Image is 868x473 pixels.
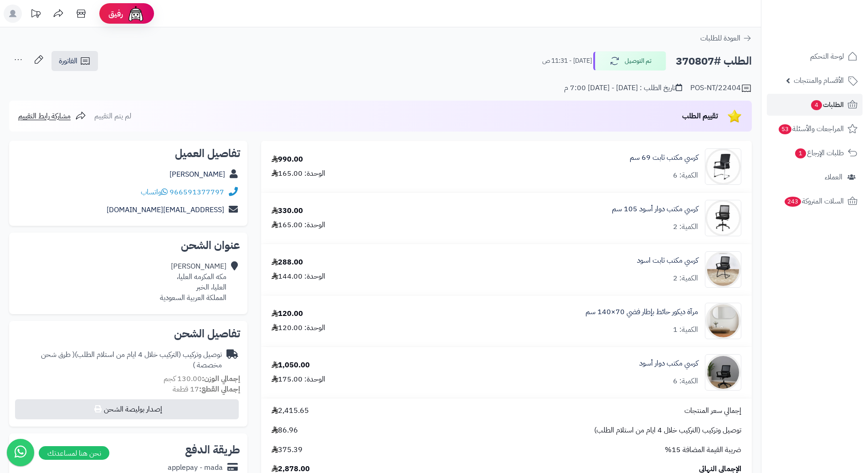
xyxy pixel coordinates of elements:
h2: تفاصيل العميل [16,148,240,159]
div: توصيل وتركيب (التركيب خلال 4 ايام من استلام الطلب) [16,350,222,371]
span: 86.96 [272,425,298,436]
div: POS-NT/22404 [690,83,752,94]
span: طلبات الإرجاع [794,147,844,159]
small: 130.00 كجم [164,373,240,384]
strong: إجمالي القطع: [199,384,240,395]
a: مرآة ديكور حائط بإطار فضي 70×140 سم [586,307,698,317]
span: 2,415.65 [272,406,309,416]
a: واتساب [141,187,168,198]
h2: الطلب #370807 [676,52,752,71]
a: تحديثات المنصة [24,5,47,25]
span: العملاء [825,171,842,183]
a: السلات المتروكة243 [767,190,863,212]
a: الفاتورة [51,51,98,71]
span: مشاركة رابط التقييم [18,111,71,122]
button: إصدار بوليصة الشحن [15,399,239,419]
div: الوحدة: 175.00 [272,374,325,385]
img: logo-2.png [806,25,859,45]
a: مشاركة رابط التقييم [18,111,86,122]
span: ( طرق شحن مخصصة ) [41,349,222,371]
img: 1753786058-1-90x90.jpg [705,303,741,339]
div: applepay - mada [168,463,223,473]
span: تقييم الطلب [682,111,718,122]
span: 4 [811,100,822,110]
span: 243 [785,197,801,207]
small: 17 قطعة [173,384,240,395]
a: كرسي مكتب دوار أسود [639,358,698,369]
div: الكمية: 2 [673,273,698,284]
span: العودة للطلبات [700,33,740,44]
span: 53 [779,124,791,134]
h2: عنوان الشحن [16,240,240,251]
span: ضريبة القيمة المضافة 15% [665,445,741,455]
span: إجمالي سعر المنتجات [684,406,741,416]
span: رفيق [108,8,123,19]
div: تاريخ الطلب : [DATE] - [DATE] 7:00 م [564,83,682,93]
a: العودة للطلبات [700,33,752,44]
span: توصيل وتركيب (التركيب خلال 4 ايام من استلام الطلب) [594,425,741,436]
div: [PERSON_NAME] مكه المكرمه العليا، العليا، الخبر المملكة العربية السعودية [160,261,226,303]
h2: تفاصيل الشحن [16,328,240,339]
span: لوحة التحكم [810,50,844,63]
img: ai-face.png [127,5,145,23]
div: الكمية: 2 [673,222,698,232]
div: الكمية: 6 [673,376,698,387]
div: 990.00 [272,154,303,165]
h2: طريقة الدفع [185,444,240,455]
a: طلبات الإرجاع1 [767,142,863,164]
a: لوحة التحكم [767,46,863,67]
a: 966591377797 [169,187,224,198]
a: كرسي مكتب دوار أسود 105 سم [612,204,698,214]
span: الفاتورة [59,56,77,66]
a: المراجعات والأسئلة53 [767,118,863,140]
a: الطلبات4 [767,94,863,116]
div: الكمية: 6 [673,170,698,181]
span: الطلبات [810,98,844,111]
span: 1 [795,148,806,158]
div: الوحدة: 144.00 [272,271,325,282]
a: [PERSON_NAME] [169,169,225,180]
div: الوحدة: 120.00 [272,323,325,333]
img: 1728834148-110102090195-90x90.jpg [705,200,741,236]
a: كرسي مكتب ثابت 69 سم [630,153,698,163]
a: كرسي مكتب ثابت اسود [637,255,698,266]
a: العملاء [767,166,863,188]
span: السلات المتروكة [784,195,844,208]
button: تم التوصيل [593,51,666,71]
img: 1725199329-220611011200-90x90.jpg [705,148,741,185]
div: الوحدة: 165.00 [272,220,325,230]
span: الأقسام والمنتجات [794,74,844,87]
span: لم يتم التقييم [94,111,131,122]
div: 288.00 [272,257,303,268]
strong: إجمالي الوزن: [202,373,240,384]
a: [EMAIL_ADDRESS][DOMAIN_NAME] [107,204,224,215]
span: 375.39 [272,445,303,455]
div: 120.00 [272,309,303,319]
div: الكمية: 1 [673,325,698,335]
div: 1,050.00 [272,360,310,371]
div: الوحدة: 165.00 [272,168,325,179]
div: 330.00 [272,206,303,216]
span: المراجعات والأسئلة [778,122,844,135]
small: [DATE] - 11:31 ص [542,56,592,66]
img: 1753945823-1-90x90.jpg [705,354,741,391]
img: 1746973940-2-90x90.jpg [705,251,741,288]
